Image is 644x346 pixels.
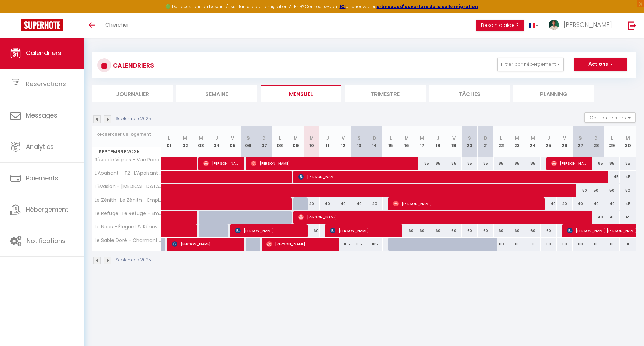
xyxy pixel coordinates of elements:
div: 40 [604,211,620,224]
a: Chercher [100,13,134,38]
abbr: V [452,135,456,141]
div: 110 [620,238,636,251]
abbr: L [168,135,170,141]
img: ... [549,20,559,30]
div: 60 [430,224,446,237]
abbr: V [342,135,345,141]
div: 40 [557,197,573,210]
span: L'Évasion - [MEDICAL_DATA] · L'Évasion - Votre expérience au coeur de Dax - [MEDICAL_DATA] [94,184,163,189]
span: [PERSON_NAME] [298,170,605,183]
span: [PERSON_NAME] [298,211,589,224]
a: créneaux d'ouverture de la salle migration [377,3,478,9]
div: 110 [509,238,525,251]
div: 85 [446,157,462,170]
div: 45 [620,211,636,224]
div: 85 [588,157,604,170]
button: Gestion des prix [584,112,636,123]
th: 29 [604,126,620,157]
th: 19 [446,126,462,157]
li: Tâches [429,85,510,102]
th: 20 [462,126,478,157]
div: 40 [541,197,557,210]
button: Actions [574,58,627,71]
span: Chercher [105,21,129,28]
a: ICI [340,3,346,9]
div: 110 [573,238,588,251]
span: [PERSON_NAME] [266,237,335,251]
div: 40 [367,197,383,210]
div: 85 [494,157,509,170]
div: 85 [509,157,525,170]
th: 11 [320,126,335,157]
div: 40 [304,197,320,210]
span: Messages [26,111,57,120]
div: 105 [351,238,367,251]
abbr: M [515,135,519,141]
div: 85 [414,157,430,170]
th: 28 [588,126,604,157]
div: 60 [446,224,462,237]
th: 24 [525,126,541,157]
th: 21 [478,126,494,157]
abbr: J [547,135,550,141]
div: 110 [604,238,620,251]
div: 110 [557,238,573,251]
th: 10 [304,126,320,157]
abbr: M [199,135,203,141]
div: 85 [478,157,494,170]
abbr: S [358,135,361,141]
div: 40 [320,197,335,210]
th: 15 [383,126,399,157]
div: 40 [573,197,588,210]
span: Le Refuge · Le Refuge - Emplacement central au coeur de [GEOGRAPHIC_DATA] [94,211,163,216]
div: 60 [494,224,509,237]
a: ... [PERSON_NAME] [544,13,621,38]
abbr: M [310,135,314,141]
abbr: D [484,135,487,141]
span: [PERSON_NAME] [172,237,241,251]
span: Calendriers [26,49,61,57]
div: 105 [367,238,383,251]
li: Semaine [176,85,257,102]
th: 23 [509,126,525,157]
abbr: D [594,135,598,141]
span: [PERSON_NAME] [564,20,612,29]
span: Réservations [26,80,66,88]
abbr: L [500,135,502,141]
abbr: M [183,135,187,141]
div: 105 [335,238,351,251]
li: Trimestre [345,85,426,102]
div: 85 [525,157,541,170]
div: 40 [351,197,367,210]
span: Le Noës - Élégant & Rénové | [MEDICAL_DATA] - Clim-Parking-Centre-[GEOGRAPHIC_DATA] [94,224,163,230]
div: 50 [588,184,604,197]
abbr: M [294,135,298,141]
div: 85 [462,157,478,170]
th: 07 [256,126,272,157]
span: Rêve de Vignes - Vue Panoramique et Sauna [94,157,163,162]
span: [PERSON_NAME] [330,224,399,237]
abbr: M [531,135,535,141]
img: Super Booking [21,19,63,31]
button: Besoin d'aide ? [476,20,524,31]
th: 01 [162,126,177,157]
abbr: S [579,135,582,141]
div: 45 [604,171,620,183]
th: 25 [541,126,557,157]
div: 50 [604,184,620,197]
span: [PERSON_NAME] [393,197,541,210]
abbr: L [390,135,392,141]
th: 30 [620,126,636,157]
th: 08 [272,126,288,157]
span: [PERSON_NAME] [551,157,588,170]
h3: CALENDRIERS [111,58,154,73]
th: 27 [573,126,588,157]
div: 85 [620,157,636,170]
div: 110 [588,238,604,251]
div: 40 [588,211,604,224]
th: 12 [335,126,351,157]
abbr: M [404,135,409,141]
span: [PERSON_NAME] [251,157,415,170]
abbr: J [437,135,439,141]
